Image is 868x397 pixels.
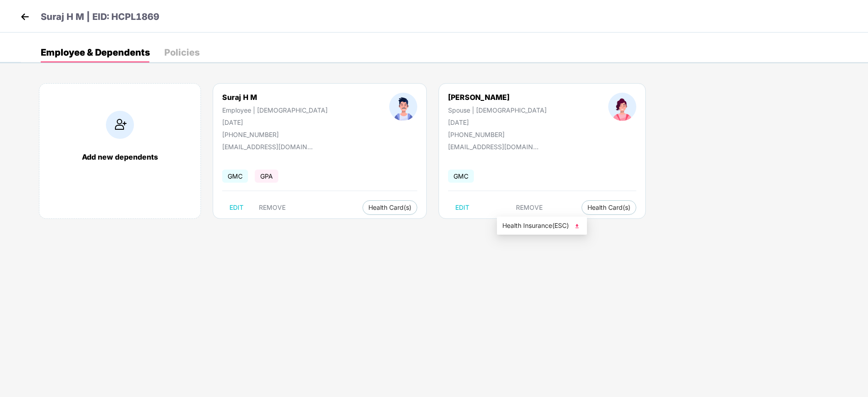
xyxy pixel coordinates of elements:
div: Policies [164,48,200,57]
div: [PHONE_NUMBER] [222,131,328,138]
p: Suraj H M | EID: HCPL1869 [41,10,159,24]
div: Add new dependents [48,152,191,161]
span: Health Card(s) [368,205,411,210]
span: GMC [448,170,474,183]
span: REMOVE [516,204,543,211]
button: EDIT [222,200,251,215]
span: REMOVE [259,204,286,211]
div: [EMAIL_ADDRESS][DOMAIN_NAME] [448,143,539,151]
div: [PHONE_NUMBER] [448,131,547,138]
span: GPA [255,170,278,183]
div: Employee & Dependents [41,48,150,57]
button: REMOVE [252,200,293,215]
button: REMOVE [509,200,550,215]
button: EDIT [448,200,477,215]
button: Health Card(s) [362,200,417,215]
span: EDIT [455,204,469,211]
div: [DATE] [448,118,547,126]
img: profileImage [608,93,636,121]
img: addIcon [106,111,134,139]
div: Suraj H M [222,93,328,102]
div: [PERSON_NAME] [448,93,547,102]
span: Health Card(s) [587,205,630,210]
button: Health Card(s) [582,200,636,215]
img: back [18,10,32,24]
div: [EMAIL_ADDRESS][DOMAIN_NAME] [222,143,313,151]
span: Health Insurance(ESC) [502,221,582,231]
img: svg+xml;base64,PHN2ZyB4bWxucz0iaHR0cDovL3d3dy53My5vcmcvMjAwMC9zdmciIHhtbG5zOnhsaW5rPSJodHRwOi8vd3... [572,222,582,231]
div: Spouse | [DEMOGRAPHIC_DATA] [448,106,547,114]
div: Employee | [DEMOGRAPHIC_DATA] [222,106,328,114]
div: [DATE] [222,118,328,126]
span: GMC [222,170,248,183]
img: profileImage [389,93,417,121]
span: EDIT [229,204,243,211]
